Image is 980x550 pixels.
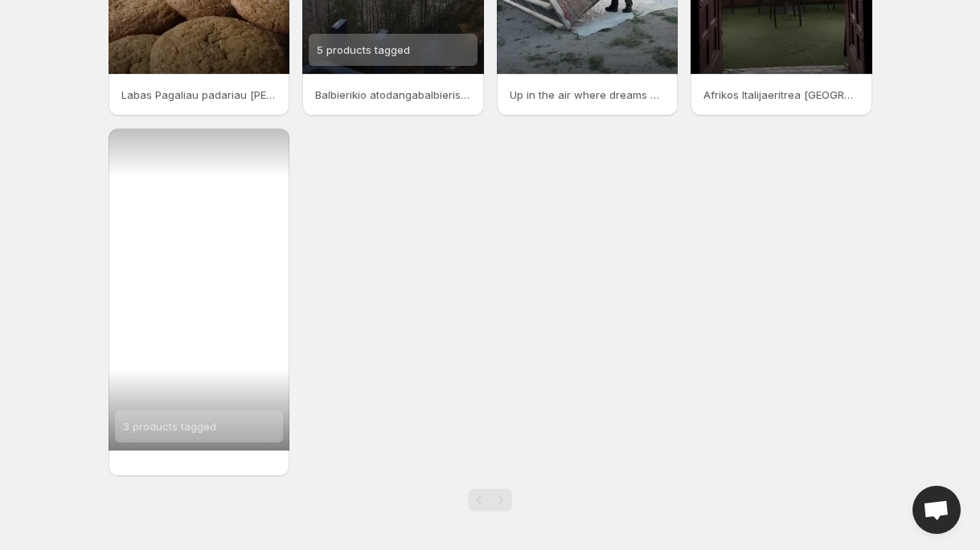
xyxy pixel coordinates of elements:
[912,486,961,534] a: Open chat
[123,420,216,433] span: 3 products tagged
[121,87,277,103] p: Labas Pagaliau padariau [PERSON_NAME] pristatym K a ia su tais sausainiais sugalvojau Keliaujam k...
[703,87,859,103] p: Afrikos Italijaeritrea [GEOGRAPHIC_DATA]
[315,87,471,103] p: Balbierikio atodangabalbieriskisgamta atostogos
[510,87,666,103] p: Up in the air where dreams drift free
[317,43,410,56] span: 5 products tagged
[468,489,512,511] nav: Pagination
